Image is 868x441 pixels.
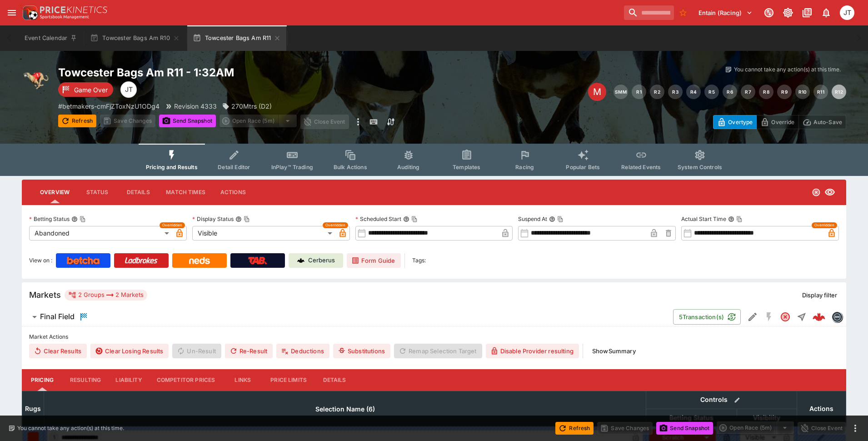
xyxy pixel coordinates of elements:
[797,288,843,302] button: Display filter
[761,309,777,325] button: SGM Disabled
[139,144,729,176] div: Event type filters
[813,85,828,99] button: R11
[744,309,761,325] button: Edit Detail
[614,85,628,99] button: SMM
[40,6,107,13] img: PriceKinetics
[659,412,723,423] span: Betting Status
[632,85,646,99] button: R1
[244,216,250,222] button: Copy To Clipboard
[555,422,594,435] button: Refresh
[777,85,792,99] button: R9
[225,344,273,358] button: Re-Result
[412,253,426,268] label: Tags:
[832,85,846,99] button: R12
[118,181,159,203] button: Details
[798,115,846,129] button: Auto-Save
[218,164,250,170] span: Detail Editor
[486,344,579,358] button: Disable Provider resulting
[840,5,854,20] div: Josh Tanner
[810,308,828,326] a: 16312e46-cfa1-4320-838f-0d288cfef26a
[67,257,100,264] img: Betcha
[678,164,722,170] span: System Controls
[189,257,210,264] img: Neds
[29,226,172,241] div: Abandoned
[20,4,38,22] img: PriceKinetics Logo
[728,216,734,222] button: Actual Start TimeCopy To Clipboard
[22,391,44,426] th: Rugs
[192,215,234,223] p: Display Status
[19,25,83,51] button: Event Calendar
[686,85,701,99] button: R4
[624,5,674,20] input: search
[108,369,149,391] button: Liability
[646,391,797,409] th: Controls
[219,115,297,127] div: split button
[411,216,418,222] button: Copy To Clipboard
[673,309,741,325] button: 5Transaction(s)
[80,216,86,222] button: Copy To Clipboard
[668,85,683,99] button: R3
[549,216,555,222] button: Suspend AtCopy To Clipboard
[403,216,409,222] button: Scheduled StartCopy To Clipboard
[771,117,794,127] p: Override
[276,344,329,358] button: Deductions
[397,164,419,170] span: Auditing
[799,5,815,21] button: Documentation
[812,188,821,197] svg: Abandoned
[263,369,314,391] button: Price Limits
[813,311,825,323] img: logo-cerberus--red.svg
[58,115,96,127] button: Refresh
[85,25,185,51] button: Towcester Bags Am R10
[588,83,606,101] div: Edit Meeting
[813,311,825,323] div: 16312e46-cfa1-4320-838f-0d288cfef26a
[713,115,846,129] div: Start From
[222,101,272,111] div: 270Mtrs (D2)
[22,308,673,326] button: Final Field
[17,424,124,432] p: You cannot take any action(s) at this time.
[728,117,753,127] p: Overtype
[832,312,842,322] img: betmakers
[777,309,793,325] button: Abandoned
[146,164,198,170] span: Pricing and Results
[453,164,480,170] span: Templates
[818,5,834,21] button: Notifications
[71,216,78,222] button: Betting StatusCopy To Clipboard
[780,5,796,21] button: Toggle light/dark mode
[58,101,160,111] p: Copy To Clipboard
[68,290,144,301] div: 2 Groups 2 Markets
[731,394,743,406] button: Bulk edit
[29,253,52,268] label: View on :
[29,344,87,358] button: Clear Results
[29,215,70,223] p: Betting Status
[174,101,217,111] p: Revision 4333
[271,164,313,170] span: InPlay™ Trading
[29,330,839,344] label: Market Actions
[192,226,335,241] div: Visible
[353,115,364,129] button: more
[557,216,564,222] button: Copy To Clipboard
[832,311,843,322] div: betmakers
[681,215,726,223] p: Actual Start Time
[334,164,367,170] span: Bulk Actions
[676,5,690,20] button: No Bookmarks
[222,369,263,391] button: Links
[761,5,777,21] button: Connected to PK
[587,344,641,358] button: ShowSummary
[614,85,846,99] nav: pagination navigation
[795,85,810,99] button: R10
[125,257,158,264] img: Ladbrokes
[813,117,842,127] p: Auto-Save
[172,344,221,358] span: Un-Result
[235,216,242,222] button: Display StatusCopy To Clipboard
[759,85,773,99] button: R8
[756,115,798,129] button: Override
[305,404,385,415] span: Selection Name (6)
[58,65,452,80] h2: Copy To Clipboard
[797,391,846,426] th: Actions
[814,222,834,228] span: Overridden
[850,423,861,434] button: more
[650,85,664,99] button: R2
[325,222,345,228] span: Overridden
[837,3,857,23] button: Josh Tanner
